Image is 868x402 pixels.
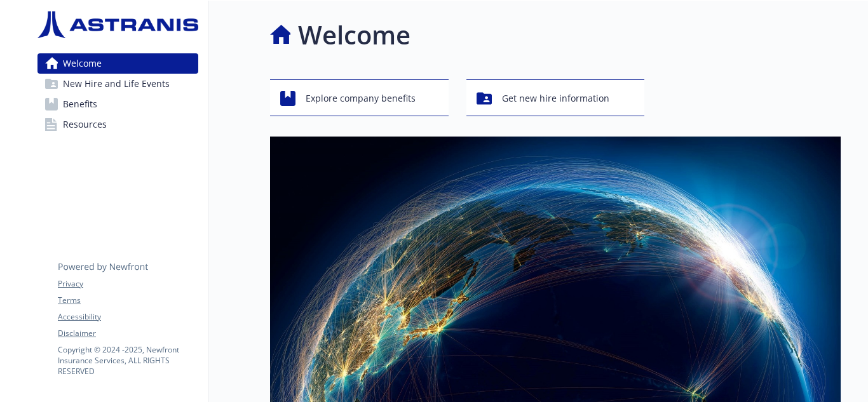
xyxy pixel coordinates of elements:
[58,295,198,306] a: Terms
[37,114,198,135] a: Resources
[466,79,645,116] button: Get new hire information
[63,94,97,114] span: Benefits
[58,311,198,323] a: Accessibility
[37,53,198,74] a: Welcome
[58,344,198,377] p: Copyright © 2024 - 2025 , Newfront Insurance Services, ALL RIGHTS RESERVED
[58,328,198,339] a: Disclaimer
[37,94,198,114] a: Benefits
[63,74,170,94] span: New Hire and Life Events
[63,53,102,74] span: Welcome
[270,79,449,116] button: Explore company benefits
[306,86,416,111] span: Explore company benefits
[63,114,107,135] span: Resources
[502,86,609,111] span: Get new hire information
[37,74,198,94] a: New Hire and Life Events
[58,278,198,290] a: Privacy
[298,16,410,54] h1: Welcome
